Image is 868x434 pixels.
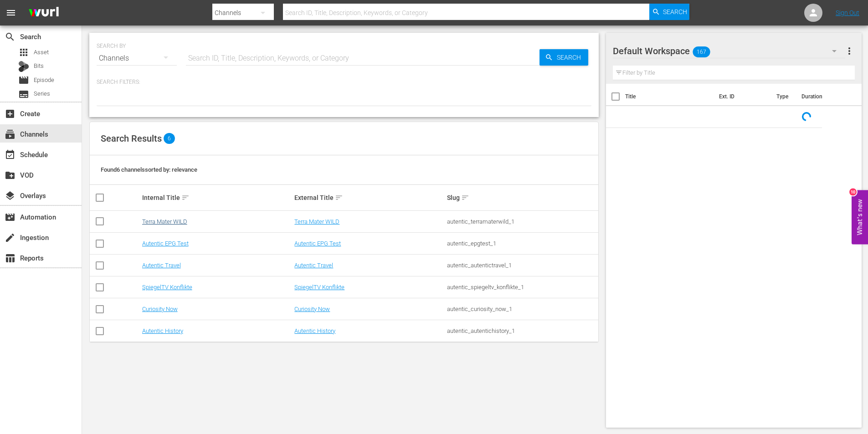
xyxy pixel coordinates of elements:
a: Autentic EPG Test [294,240,341,247]
th: Title [625,84,714,109]
th: Ext. ID [714,84,771,109]
div: Internal Title [142,192,292,203]
a: Terra Mater WILD [294,218,339,225]
span: 167 [693,42,710,61]
span: 6 [164,133,175,144]
img: ans4CAIJ8jUAAAAAAAAAAAAAAAAAAAAAAAAgQb4GAAAAAAAAAAAAAAAAAAAAAAAAJMjXAAAAAAAAAAAAAAAAAAAAAAAAgAT5G... [22,2,66,24]
span: Found 6 channels sorted by: relevance [101,166,197,173]
span: Asset [18,47,29,58]
span: sort [181,194,190,202]
span: Create [5,108,15,119]
a: Autentic Travel [142,262,181,269]
a: Terra Mater WILD [142,218,187,225]
a: Autentic EPG Test [142,240,189,247]
div: External Title [294,192,444,203]
span: Automation [5,212,15,223]
span: Series [18,89,29,100]
a: SpiegelTV Konflikte [294,284,344,291]
button: Search [649,4,689,20]
span: more_vert [844,46,855,56]
div: 10 [849,188,857,195]
span: Episode [34,76,54,85]
span: Search [663,4,687,20]
span: Channels [5,129,15,140]
button: more_vert [844,40,855,62]
span: Search [5,31,15,42]
div: Bits [18,61,29,72]
a: SpiegelTV Konflikte [142,284,192,291]
th: Type [771,84,796,109]
span: Schedule [5,149,15,160]
button: Open Feedback Widget [852,190,868,244]
th: Duration [796,84,851,109]
span: Search [553,49,588,66]
div: autentic_epgtest_1 [447,240,597,247]
div: autentic_terramaterwild_1 [447,218,597,225]
a: Autentic History [294,327,335,334]
a: Curiosity Now [294,306,330,312]
span: menu [5,7,16,18]
div: Slug [447,192,597,203]
span: sort [461,194,469,202]
span: Reports [5,253,15,264]
span: Search Results [101,133,162,144]
span: Overlays [5,190,15,201]
a: Curiosity Now [142,306,178,312]
a: Autentic Travel [294,262,333,269]
div: autentic_curiosity_now_1 [447,306,597,312]
a: Sign Out [836,9,859,16]
p: Search Filters: [97,78,591,86]
span: VOD [5,170,15,181]
span: Ingestion [5,232,15,243]
span: Bits [34,61,44,71]
span: Series [34,89,50,98]
div: autentic_autentichistory_1 [447,327,597,334]
a: Autentic History [142,327,183,334]
div: Default Workspace [613,38,845,64]
div: autentic_autentictravel_1 [447,262,597,269]
span: Asset [34,48,49,57]
span: sort [335,194,343,202]
div: autentic_spiegeltv_konflikte_1 [447,284,597,291]
div: Channels [97,46,177,71]
button: Search [539,49,588,66]
span: Episode [18,75,29,86]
